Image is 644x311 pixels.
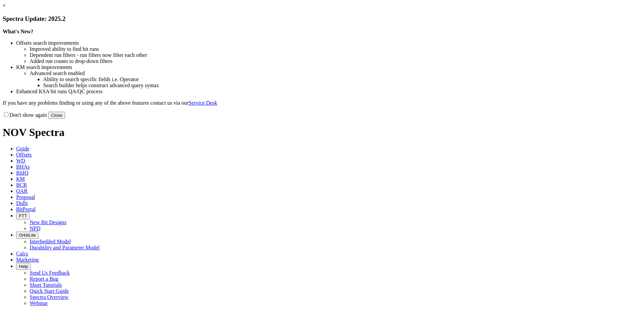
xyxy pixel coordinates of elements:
span: OAR [16,188,28,194]
span: BCR [16,182,27,188]
li: Search builder helps construct advanced query syntax [43,82,641,89]
strong: What's New? [3,29,33,34]
span: BitIQ [16,170,28,176]
span: Dulls [16,200,28,206]
span: Offsets [16,152,32,158]
a: Interbedded Model [30,239,71,244]
h1: NOV Spectra [3,126,641,139]
span: Calcs [16,251,28,256]
button: Close [48,112,65,119]
label: Don't show again [3,112,47,118]
span: FTT [19,213,27,218]
a: Spectra Overview [30,294,68,300]
a: × [3,3,6,8]
li: Added run counts to drop-down filters [30,58,641,64]
p: If you have any problems finding or using any of the above features contact us via our [3,100,641,106]
a: Webinar [30,300,48,306]
span: Marketing [16,257,39,263]
a: Quick Start Guide [30,288,69,294]
h3: Spectra Update: 2025.2 [3,15,641,23]
input: Don't show again [4,112,8,117]
li: Improved ability to find bit runs [30,46,641,52]
li: Enhanced KSA bit runs QA/QC process [16,89,641,95]
li: Advanced search enabled [30,70,641,76]
a: New Bit Designs [30,219,66,225]
li: Dependent run filters - run filters now filter each other [30,52,641,58]
span: BHAs [16,164,30,170]
a: NPD [30,226,40,231]
span: BitPortal [16,206,36,212]
li: KM search improvements [16,64,641,70]
li: Offsets search improvements [16,40,641,46]
li: Ability to search specific fields i.e. Operator [43,76,641,82]
span: Proposal [16,194,35,200]
a: Service Desk [189,100,217,106]
span: Guide [16,146,29,151]
a: Report a Bug [30,276,58,282]
span: OrbitLite [19,233,36,238]
span: KM [16,176,25,182]
span: WD [16,158,25,164]
a: Durability and Parameter Model [30,245,100,250]
a: Short Tutorials [30,282,62,288]
a: Send Us Feedback [30,270,70,276]
span: Help [19,264,28,269]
